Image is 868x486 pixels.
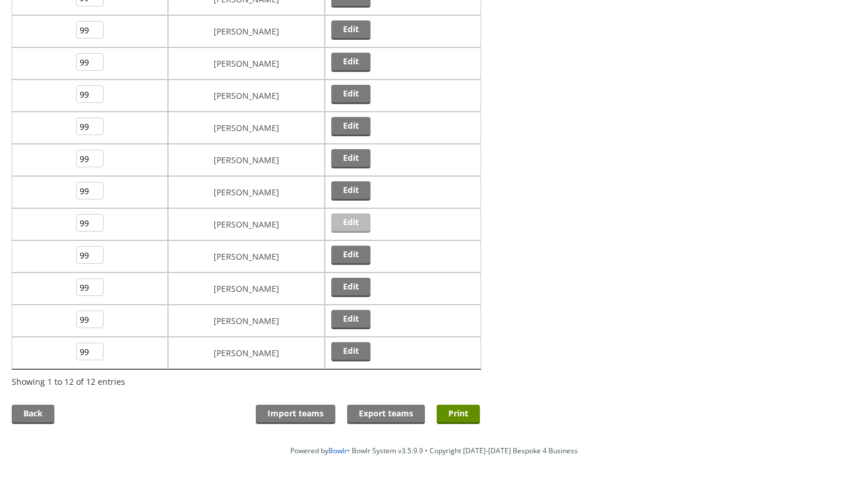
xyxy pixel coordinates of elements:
[331,310,370,329] a: Edit
[290,446,578,456] span: Powered by • Bowlr System v3.5.9.9 • Copyright [DATE]-[DATE] Bespoke 4 Business
[12,405,54,424] a: Back
[168,112,324,144] td: [PERSON_NAME]
[168,80,324,112] td: [PERSON_NAME]
[331,85,370,104] a: Edit
[168,47,324,80] td: [PERSON_NAME]
[168,144,324,176] td: [PERSON_NAME]
[331,278,370,297] a: Edit
[331,117,370,136] a: Edit
[347,405,425,424] a: Export teams
[437,405,480,424] a: Print
[168,240,324,273] td: [PERSON_NAME]
[331,342,370,361] a: Edit
[168,305,324,337] td: [PERSON_NAME]
[168,337,324,369] td: [PERSON_NAME]
[331,213,370,233] a: Edit
[328,446,347,456] a: Bowlr
[331,20,370,40] a: Edit
[331,149,370,168] a: Edit
[168,15,324,47] td: [PERSON_NAME]
[168,176,324,208] td: [PERSON_NAME]
[331,246,370,265] a: Edit
[256,405,335,424] a: Import teams
[168,273,324,305] td: [PERSON_NAME]
[12,370,125,387] div: Showing 1 to 12 of 12 entries
[331,53,370,72] a: Edit
[168,208,324,240] td: [PERSON_NAME]
[331,181,370,201] a: Edit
